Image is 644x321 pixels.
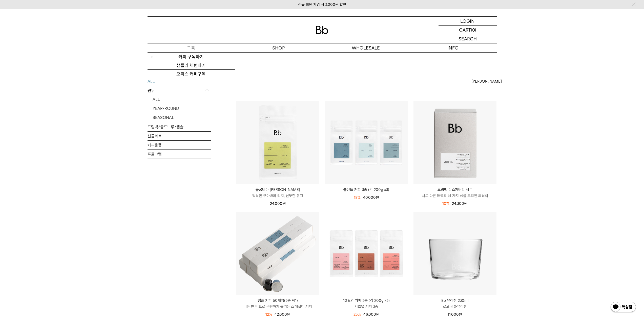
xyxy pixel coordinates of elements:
[325,212,408,295] img: 10월의 커피 3종 (각 200g x3)
[153,95,211,104] a: ALL
[363,312,379,317] span: 46,000
[322,43,409,52] p: WHOLESALE
[439,26,497,34] a: CART (0)
[153,113,211,122] a: SEASONAL
[325,298,408,310] a: 10월의 커피 3종 (각 200g x3) 시즈널 커피 3종
[413,193,496,199] p: 서로 다른 매력의 네 가지 싱글 오리진 드립백
[409,43,497,52] p: INFO
[325,101,408,184] img: 블렌드 커피 3종 (각 200g x3)
[354,194,361,201] div: 18%
[316,26,328,34] img: 로고
[148,70,235,78] a: 오피스 커피구독
[236,298,319,310] a: 캡슐 커피 50개입(3종 택1) 버튼 한 번으로 간편하게 즐기는 스페셜티 커피
[275,312,290,317] span: 42,000
[459,34,477,43] p: SEARCH
[148,122,211,131] a: 드립백/콜드브루/캡슐
[148,53,235,61] a: 커피 구독하기
[363,195,379,200] span: 40,000
[464,201,467,206] span: 원
[236,304,319,310] p: 버튼 한 번으로 간편하게 즐기는 스페셜티 커피
[236,187,319,193] p: 콜롬비아 [PERSON_NAME]
[459,312,462,317] span: 원
[413,298,496,304] p: Bb 유리잔 230ml
[235,43,322,52] a: SHOP
[376,312,379,317] span: 원
[236,187,319,199] a: 콜롬비아 [PERSON_NAME] 달달한 구아바와 리치, 산뜻한 유자
[442,201,449,207] div: 10%
[354,311,361,317] div: 25%
[148,77,211,86] a: ALL
[439,17,497,26] a: LOGIN
[448,312,462,317] span: 11,000
[148,141,211,150] a: 커피용품
[148,61,235,70] a: 샘플러 체험하기
[148,43,235,52] a: 구독
[270,201,286,206] span: 24,000
[471,78,502,84] span: [PERSON_NAME]
[325,298,408,304] p: 10월의 커피 3종 (각 200g x3)
[236,298,319,304] p: 캡슐 커피 50개입(3종 택1)
[460,17,475,25] p: LOGIN
[287,312,290,317] span: 원
[413,187,496,193] p: 드립백 디스커버리 세트
[148,86,211,95] p: 원두
[236,101,319,184] img: 콜롬비아 파티오 보니토
[610,301,636,313] img: 카카오톡 채널 1:1 채팅 버튼
[153,104,211,113] a: YEAR-ROUND
[236,193,319,199] p: 달달한 구아바와 리치, 산뜻한 유자
[148,132,211,140] a: 선물세트
[376,195,379,200] span: 원
[413,304,496,310] p: 로고 강화유리잔
[325,304,408,310] p: 시즈널 커피 3종
[325,187,408,193] a: 블렌드 커피 3종 (각 200g x3)
[459,26,471,34] p: CART
[413,187,496,199] a: 드립백 디스커버리 세트 서로 다른 매력의 네 가지 싱글 오리진 드립백
[452,201,467,206] span: 24,300
[471,26,476,34] p: (0)
[148,150,211,159] a: 프로그램
[298,2,346,7] a: 신규 회원 가입 시 3,000원 할인
[413,212,496,295] img: Bb 유리잔 230ml
[236,212,319,295] img: 캡슐 커피 50개입(3종 택1)
[413,101,496,184] img: 드립백 디스커버리 세트
[413,298,496,310] a: Bb 유리잔 230ml 로고 강화유리잔
[282,201,286,206] span: 원
[265,311,272,317] div: 12%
